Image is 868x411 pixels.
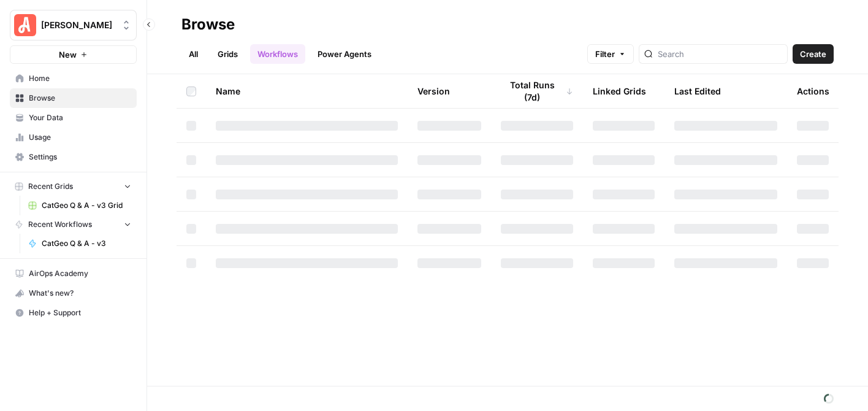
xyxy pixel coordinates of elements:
[793,44,834,64] button: Create
[10,108,137,128] a: Your Data
[59,48,77,61] span: New
[23,196,137,215] a: CatGeo Q & A - v3 Grid
[29,307,131,318] span: Help + Support
[42,200,131,211] span: CatGeo Q & A - v3 Grid
[10,45,137,64] button: New
[10,69,137,88] a: Home
[10,284,136,302] div: What's new?
[595,48,615,60] span: Filter
[216,74,398,108] div: Name
[10,215,137,234] button: Recent Workflows
[250,44,305,64] a: Workflows
[28,181,73,192] span: Recent Grids
[181,15,235,34] div: Browse
[10,10,137,40] button: Workspace: Angi
[14,14,36,36] img: Angi Logo
[10,177,137,196] button: Recent Grids
[800,48,826,60] span: Create
[29,112,131,123] span: Your Data
[593,74,646,108] div: Linked Grids
[181,44,205,64] a: All
[29,73,131,84] span: Home
[28,219,92,230] span: Recent Workflows
[10,303,137,323] button: Help + Support
[29,268,131,279] span: AirOps Academy
[29,93,131,104] span: Browse
[310,44,379,64] a: Power Agents
[23,234,137,253] a: CatGeo Q & A - v3
[501,74,573,108] div: Total Runs (7d)
[797,74,829,108] div: Actions
[41,19,115,31] span: [PERSON_NAME]
[10,88,137,108] a: Browse
[10,128,137,147] a: Usage
[10,264,137,283] a: AirOps Academy
[210,44,245,64] a: Grids
[29,152,131,163] span: Settings
[42,238,131,249] span: CatGeo Q & A - v3
[10,147,137,167] a: Settings
[10,283,137,303] button: What's new?
[587,44,634,64] button: Filter
[674,74,721,108] div: Last Edited
[417,74,450,108] div: Version
[29,132,131,143] span: Usage
[658,48,782,60] input: Search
